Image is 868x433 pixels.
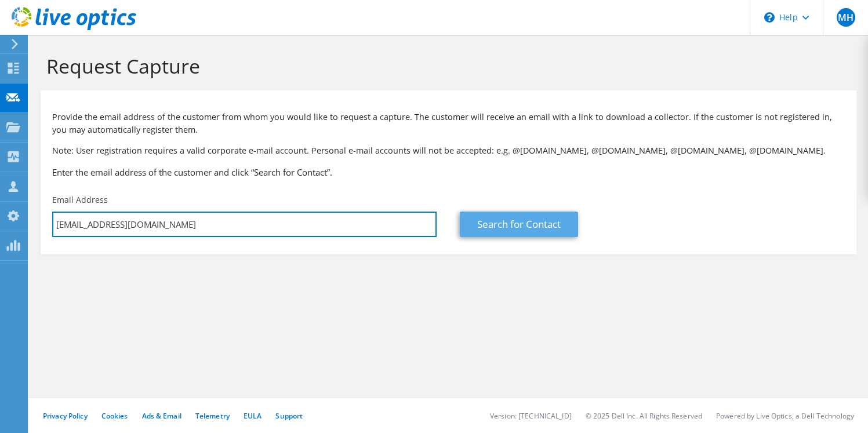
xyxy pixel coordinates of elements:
[275,411,303,421] a: Support
[101,411,128,421] a: Cookies
[52,144,845,157] p: Note: User registration requires a valid corporate e-mail account. Personal e-mail accounts will ...
[43,411,88,421] a: Privacy Policy
[837,8,855,27] span: MH
[490,411,572,421] li: Version: [TECHNICAL_ID]
[52,111,845,136] p: Provide the email address of the customer from whom you would like to request a capture. The cust...
[195,411,230,421] a: Telemetry
[764,12,775,23] svg: \n
[716,411,854,421] li: Powered by Live Optics, a Dell Technology
[52,194,108,206] label: Email Address
[52,166,845,179] h3: Enter the email address of the customer and click “Search for Contact”.
[46,54,845,78] h1: Request Capture
[586,411,702,421] li: © 2025 Dell Inc. All Rights Reserved
[244,411,262,421] a: EULA
[460,212,578,237] a: Search for Contact
[142,411,181,421] a: Ads & Email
